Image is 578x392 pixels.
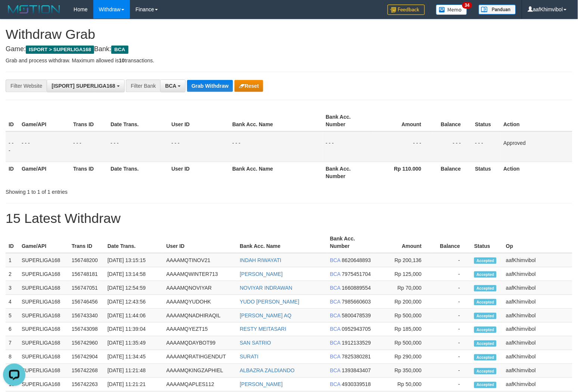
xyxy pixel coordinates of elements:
[69,350,105,364] td: 156742904
[474,327,497,333] span: Accepted
[6,4,62,15] img: MOTION_logo.png
[503,364,572,378] td: aafKhimvibol
[163,232,237,253] th: User ID
[69,378,105,392] td: 156742263
[6,57,572,64] p: Grab and process withdraw. Maximum allowed is transactions.
[240,382,283,388] a: [PERSON_NAME]
[237,232,327,253] th: Bank Acc. Name
[503,336,572,350] td: aafKhimvibol
[373,110,433,131] th: Amount
[342,368,371,374] span: Copy 1393843407 to clipboard
[388,4,425,15] img: Feedback.jpg
[474,299,497,305] span: Accepted
[503,323,572,336] td: aafKhimvibol
[240,285,292,291] a: NOVIYAR INDRAWAN
[330,285,341,291] span: BCA
[240,368,295,374] a: ALBAZRA ZALDIANDO
[168,131,229,162] td: - - -
[433,295,471,309] td: -
[503,232,572,253] th: Op
[342,326,371,332] span: Copy 0952943705 to clipboard
[376,378,433,392] td: Rp 50,000
[6,131,19,162] td: - - -
[376,323,433,336] td: Rp 185,000
[6,350,19,364] td: 8
[474,340,497,347] span: Accepted
[376,281,433,295] td: Rp 70,000
[503,295,572,309] td: aafKhimvibol
[6,211,572,226] h1: 15 Latest Withdraw
[69,295,105,309] td: 156746456
[479,4,516,15] img: panduan.png
[330,340,341,346] span: BCA
[111,46,128,54] span: BCA
[330,368,341,374] span: BCA
[376,232,433,253] th: Amount
[433,232,471,253] th: Balance
[503,281,572,295] td: aafKhimvibol
[240,271,283,277] a: [PERSON_NAME]
[19,350,69,364] td: SUPERLIGA168
[19,364,69,378] td: SUPERLIGA168
[19,378,69,392] td: SUPERLIGA168
[6,253,19,267] td: 1
[168,110,229,131] th: User ID
[342,271,371,277] span: Copy 7975451704 to clipboard
[330,299,341,305] span: BCA
[6,336,19,350] td: 7
[330,271,341,277] span: BCA
[6,110,19,131] th: ID
[69,364,105,378] td: 156742268
[19,131,70,162] td: - - -
[26,46,94,54] span: ISPORT > SUPERLIGA168
[6,295,19,309] td: 4
[6,309,19,323] td: 5
[472,110,501,131] th: Status
[163,295,237,309] td: AAAAMQYUDOHK
[69,323,105,336] td: 156743098
[229,131,323,162] td: - - -
[187,80,233,92] button: Grab Withdraw
[474,285,497,292] span: Accepted
[6,232,19,253] th: ID
[6,27,572,42] h1: Withdraw Grab
[342,299,371,305] span: Copy 7985660603 to clipboard
[19,295,69,309] td: SUPERLIGA168
[474,354,497,361] span: Accepted
[70,131,108,162] td: - - -
[6,267,19,281] td: 2
[342,312,371,318] span: Copy 5800478539 to clipboard
[436,4,467,15] img: Button%20Memo.svg
[323,110,373,131] th: Bank Acc. Number
[501,110,572,131] th: Action
[108,162,168,183] th: Date Trans.
[433,267,471,281] td: -
[433,350,471,364] td: -
[160,80,186,92] button: BCA
[433,110,472,131] th: Balance
[6,162,19,183] th: ID
[474,271,497,278] span: Accepted
[433,336,471,350] td: -
[19,336,69,350] td: SUPERLIGA168
[323,131,373,162] td: - - -
[19,232,69,253] th: Game/API
[472,131,501,162] td: - - -
[330,382,341,388] span: BCA
[105,295,164,309] td: [DATE] 12:43:56
[240,257,281,263] a: INDAH RIWAYATI
[163,336,237,350] td: AAAAMQDAYBOT99
[163,253,237,267] td: AAAAMQTINOV21
[373,162,433,183] th: Rp 110.000
[3,3,25,25] button: Open LiveChat chat widget
[240,340,271,346] a: SAN SATRIO
[105,336,164,350] td: [DATE] 11:35:49
[108,131,168,162] td: - - -
[52,83,115,89] span: [ISPORT] SUPERLIGA168
[69,309,105,323] td: 156743340
[433,253,471,267] td: -
[474,313,497,319] span: Accepted
[342,340,371,346] span: Copy 1912133529 to clipboard
[168,162,229,183] th: User ID
[323,162,373,183] th: Bank Acc. Number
